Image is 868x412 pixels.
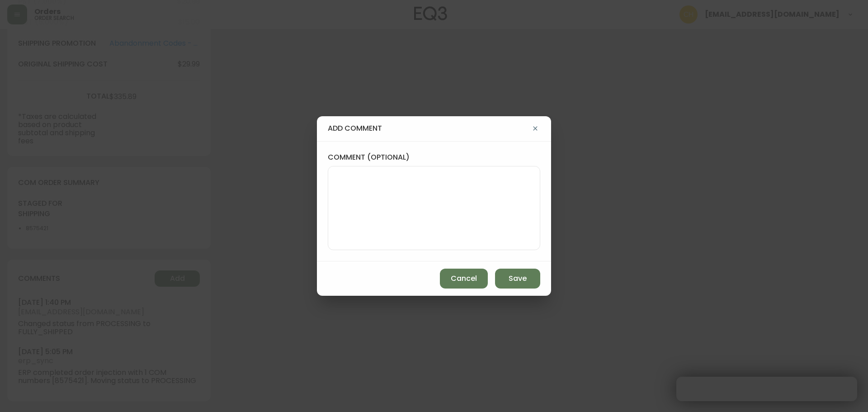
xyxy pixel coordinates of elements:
h4: add comment [328,123,530,133]
label: comment (optional) [328,152,540,162]
span: Cancel [451,274,477,284]
span: Save [509,274,527,284]
button: Cancel [440,269,488,289]
button: Save [495,269,540,289]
